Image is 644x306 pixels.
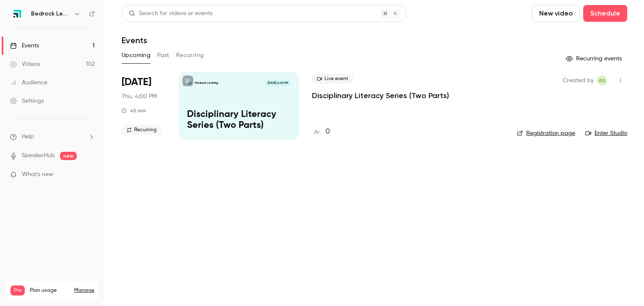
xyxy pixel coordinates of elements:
span: Plan usage [30,287,69,294]
button: Schedule [583,5,627,22]
span: Recurring [122,125,162,135]
div: Sep 11 Thu, 4:00 PM (Europe/London) [122,72,166,139]
span: [DATE] 4:00 PM [265,80,290,86]
div: Search for videos or events [129,9,213,18]
a: Disciplinary Literacy Series (Two Parts)Bedrock Learning[DATE] 4:00 PMDisciplinary Literacy Serie... [179,72,299,139]
div: Events [10,41,39,50]
button: Recurring events [562,52,627,65]
button: Upcoming [122,49,151,62]
div: Videos [10,60,40,68]
a: Enter Studio [585,129,627,137]
button: Past [157,49,169,62]
span: Created by [563,75,594,86]
div: Audience [10,78,47,87]
a: Registration page [517,129,575,137]
span: Pro [10,285,25,296]
p: Bedrock Learning [195,81,218,85]
span: [DATE] [122,75,151,89]
img: Bedrock Learning [10,7,24,21]
div: Settings [10,97,44,105]
h6: Bedrock Learning [31,10,70,18]
span: Andy Sammons [597,75,607,86]
p: Disciplinary Literacy Series (Two Parts) [187,109,291,131]
a: Manage [74,287,94,294]
button: New video [532,5,580,22]
div: 45 min [122,107,146,114]
h4: 0 [325,126,330,137]
span: AS [599,75,605,86]
button: Recurring [176,49,204,62]
h1: Events [122,35,147,45]
a: Disciplinary Literacy Series (Two Parts) [312,91,449,101]
li: help-dropdown-opener [10,132,95,141]
span: Thu, 4:00 PM [122,92,157,101]
span: new [60,152,77,160]
span: Help [22,132,34,141]
a: SpeakerHub [22,151,55,160]
span: What's new [22,170,53,179]
a: 0 [312,126,330,137]
span: Live event [312,74,353,84]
